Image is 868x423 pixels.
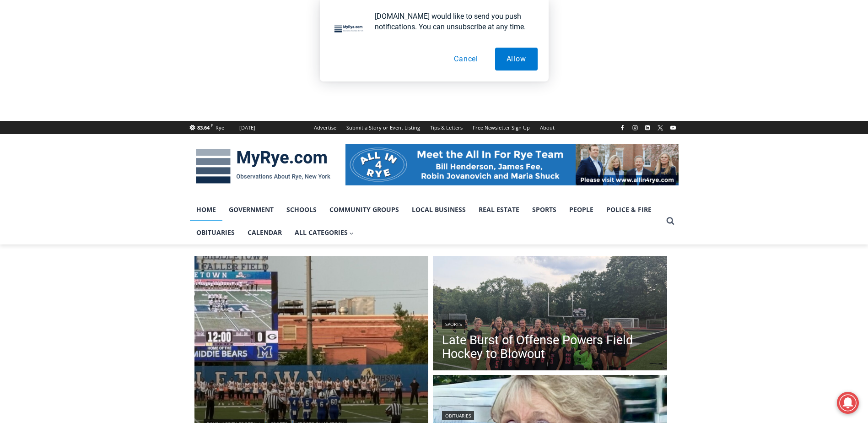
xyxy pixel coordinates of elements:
a: Home [190,198,222,221]
a: Advertise [309,121,341,134]
a: Community Groups [323,198,405,221]
div: [DOMAIN_NAME] would like to send you push notifications. You can unsubscribe at any time. [367,11,538,32]
a: Obituaries [442,411,474,420]
a: All Categories [288,221,361,244]
a: Real Estate [472,198,526,221]
a: Read More Late Burst of Offense Powers Field Hockey to Blowout [433,256,667,373]
nav: Secondary Navigation [309,121,560,134]
a: Sports [526,198,563,221]
div: [DATE] [239,124,255,132]
a: Late Burst of Offense Powers Field Hockey to Blowout [442,333,658,361]
a: Tips & Letters [425,121,468,134]
button: Allow [495,48,538,70]
span: 83.64 [197,124,210,131]
button: View Search Form [662,213,679,229]
a: Submit a Story or Event Listing [341,121,425,134]
nav: Primary Navigation [190,198,662,244]
a: Facebook [617,122,628,133]
a: X [655,122,666,133]
a: About [535,121,560,134]
a: People [563,198,600,221]
a: Calendar [241,221,288,244]
a: Instagram [630,122,641,133]
a: Schools [280,198,323,221]
a: Government [222,198,280,221]
a: Sports [442,320,465,329]
a: Police & Fire [600,198,658,221]
a: Obituaries [190,221,241,244]
a: YouTube [668,122,679,133]
img: MyRye.com [190,142,336,190]
span: All Categories [295,228,354,238]
div: Rye [216,124,224,132]
img: All in for Rye [345,144,679,185]
a: Free Newsletter Sign Up [468,121,535,134]
a: Linkedin [642,122,653,133]
a: Local Business [405,198,472,221]
button: Cancel [442,48,490,70]
span: F [211,123,213,128]
img: notification icon [331,11,367,48]
img: (PHOTO: The 2025 Rye Varsity Field Hockey team after their win vs Ursuline on Friday, September 5... [433,256,667,373]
